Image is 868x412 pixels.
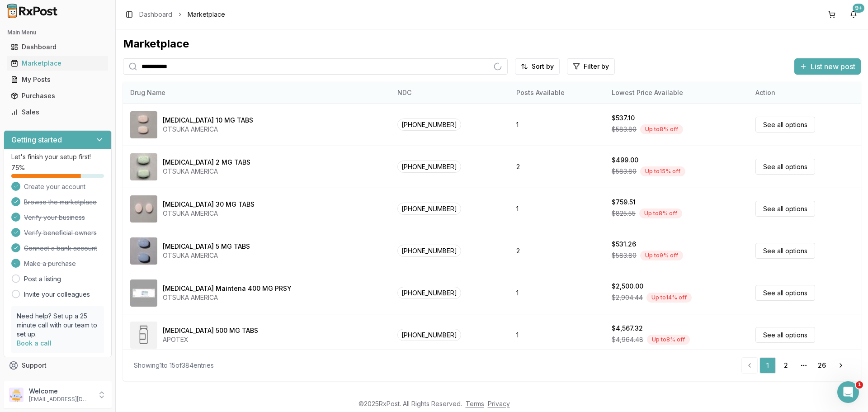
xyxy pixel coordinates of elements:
[640,166,685,176] div: Up to 15 % off
[24,290,90,299] a: Invite your colleagues
[759,357,776,374] a: 1
[612,125,637,134] span: $583.80
[24,198,97,207] span: Browse the marketplace
[7,39,108,55] a: Dashboard
[488,400,510,407] a: Privacy
[11,152,104,161] p: Let's finish your setup first!
[163,116,253,125] div: [MEDICAL_DATA] 10 MG TABS
[794,58,861,75] button: List new post
[778,357,794,374] a: 2
[7,29,108,36] h2: Main Menu
[4,105,112,119] button: Sales
[390,82,509,104] th: NDC
[139,10,225,19] nav: breadcrumb
[24,213,85,222] span: Verify your business
[755,201,815,217] a: See all options
[612,240,636,249] div: $531.26
[832,357,850,374] a: Go to next page
[11,59,104,68] div: Marketplace
[163,125,253,134] div: OTSUKA AMERICA
[397,161,461,173] span: [PHONE_NUMBER]
[7,104,108,120] a: Sales
[466,400,484,407] a: Terms
[755,159,815,175] a: See all options
[163,293,292,302] div: OTSUKA AMERICA
[397,329,461,341] span: [PHONE_NUMBER]
[509,82,604,104] th: Posts Available
[397,287,461,299] span: [PHONE_NUMBER]
[532,62,554,71] span: Sort by
[139,10,172,19] a: Dashboard
[612,167,637,176] span: $583.80
[509,104,604,146] td: 1
[755,243,815,259] a: See all options
[647,335,690,345] div: Up to 8 % off
[123,37,861,51] div: Marketplace
[22,377,52,386] span: Feedback
[130,322,157,349] img: Abiraterone Acetate 500 MG TABS
[24,182,85,191] span: Create your account
[24,275,61,284] a: Post a listing
[755,285,815,301] a: See all options
[163,326,258,335] div: [MEDICAL_DATA] 500 MG TABS
[814,357,830,374] a: 26
[4,56,112,71] button: Marketplace
[163,158,250,167] div: [MEDICAL_DATA] 2 MG TABS
[11,43,104,52] div: Dashboard
[134,361,214,370] div: Showing 1 to 15 of 384 entries
[130,153,157,180] img: Abilify 2 MG TABS
[11,91,104,100] div: Purchases
[24,259,76,268] span: Make a purchase
[612,209,636,218] span: $825.55
[11,163,25,172] span: 75 %
[4,89,112,103] button: Purchases
[509,230,604,272] td: 2
[612,156,638,165] div: $499.00
[29,396,92,403] p: [EMAIL_ADDRESS][DOMAIN_NAME]
[130,237,157,265] img: Abilify 5 MG TABS
[567,58,615,75] button: Filter by
[612,324,643,333] div: $4,567.32
[748,82,861,104] th: Action
[163,209,255,218] div: OTSUKA AMERICA
[4,40,112,54] button: Dashboard
[188,10,225,19] span: Marketplace
[17,312,99,339] p: Need help? Set up a 25 minute call with our team to set up.
[755,327,815,343] a: See all options
[794,63,861,72] a: List new post
[130,279,157,307] img: Abilify Maintena 400 MG PRSY
[163,251,250,260] div: OTSUKA AMERICA
[163,242,250,251] div: [MEDICAL_DATA] 5 MG TABS
[397,118,461,131] span: [PHONE_NUMBER]
[509,272,604,314] td: 1
[755,117,815,133] a: See all options
[7,88,108,104] a: Purchases
[24,228,97,237] span: Verify beneficial owners
[7,55,108,71] a: Marketplace
[856,381,863,388] span: 1
[509,188,604,230] td: 1
[163,284,292,293] div: [MEDICAL_DATA] Maintena 400 MG PRSY
[741,357,850,374] nav: pagination
[837,381,859,403] iframe: Intercom live chat
[612,114,635,123] div: $537.10
[639,208,682,218] div: Up to 8 % off
[509,314,604,356] td: 1
[584,62,609,71] span: Filter by
[7,71,108,88] a: My Posts
[29,387,92,396] p: Welcome
[612,251,637,260] span: $583.80
[163,335,258,344] div: APOTEX
[4,4,61,18] img: RxPost Logo
[11,134,62,145] h3: Getting started
[612,282,643,291] div: $2,500.00
[640,251,683,260] div: Up to 9 % off
[811,61,855,72] span: List new post
[612,335,643,344] span: $4,964.48
[4,72,112,87] button: My Posts
[397,245,461,257] span: [PHONE_NUMBER]
[130,111,157,138] img: Abilify 10 MG TABS
[9,388,24,402] img: User avatar
[646,293,692,303] div: Up to 14 % off
[604,82,748,104] th: Lowest Price Available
